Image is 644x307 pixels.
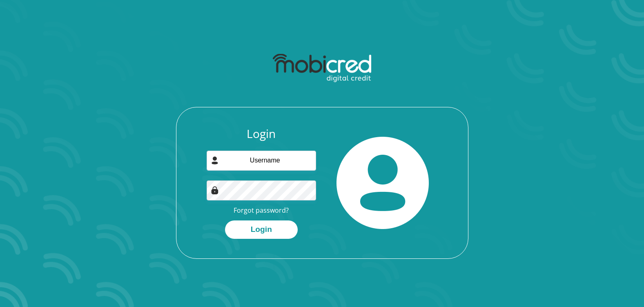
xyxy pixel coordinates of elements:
[207,127,316,141] h3: Login
[211,156,219,165] img: user-icon image
[273,54,371,82] img: mobicred logo
[225,220,298,239] button: Login
[207,151,316,171] input: Username
[234,206,289,215] a: Forgot password?
[211,186,219,194] img: Image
